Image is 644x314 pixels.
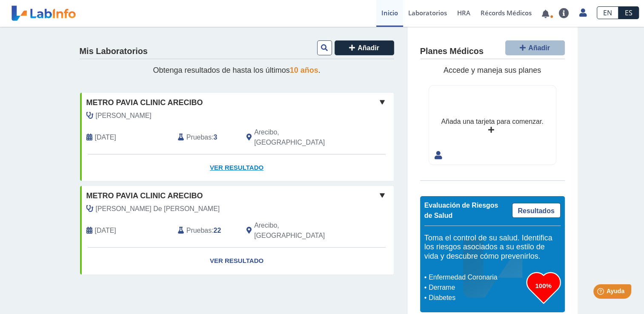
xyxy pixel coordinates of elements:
span: 2025-09-11 [95,132,116,143]
span: Añadir [358,44,379,51]
button: Añadir [335,40,394,55]
a: Resultados [512,203,561,218]
span: Evaluación de Riesgos de Salud [424,202,498,219]
span: Obtenga resultados de hasta los últimos . [153,66,320,74]
b: 3 [214,134,218,141]
span: Ortiz De La Cruz, Maria [96,204,220,214]
span: Pruebas [186,226,212,236]
div: : [172,220,240,241]
span: Metro Pavia Clinic Arecibo [86,190,203,202]
li: Diabetes [426,293,527,303]
span: Arecibo, PR [254,127,348,148]
span: HRA [457,9,470,17]
b: 22 [214,227,221,234]
button: Añadir [505,40,565,55]
span: Metro Pavia Clinic Arecibo [86,97,203,108]
a: Ver Resultado [80,154,394,181]
span: 10 años [290,66,318,74]
li: Enfermedad Coronaria [426,272,527,283]
h4: Mis Laboratorios [80,46,148,57]
iframe: Help widget launcher [568,281,635,305]
div: : [172,127,240,148]
a: Ver Resultado [80,248,394,274]
span: Barrios, Francisco [96,111,152,121]
a: EN [597,6,618,19]
h4: Planes Médicos [420,46,484,57]
li: Derrame [426,283,527,293]
span: Añadir [528,44,550,51]
div: Añada una tarjeta para comenzar. [441,117,543,127]
span: Pruebas [186,132,212,143]
h3: 100% [527,280,561,291]
span: 2024-06-07 [95,226,116,236]
a: ES [618,6,639,19]
h5: Toma el control de su salud. Identifica los riesgos asociados a su estilo de vida y descubre cómo... [424,234,561,261]
span: Accede y maneja sus planes [444,66,541,74]
span: Arecibo, PR [254,220,348,241]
